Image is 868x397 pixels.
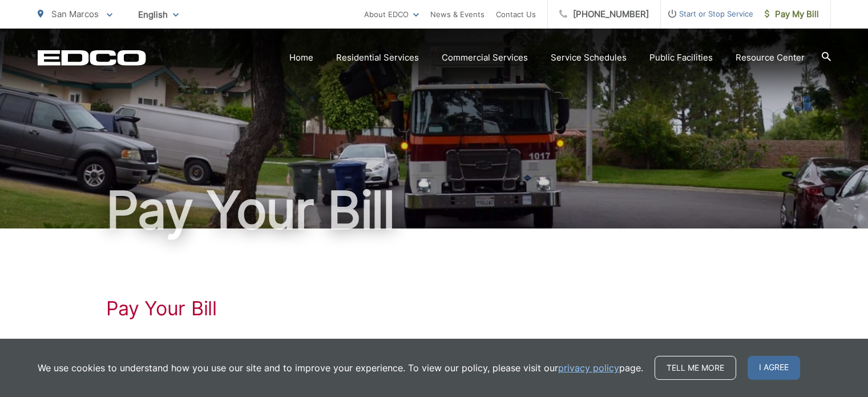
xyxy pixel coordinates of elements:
[551,51,627,65] a: Service Schedules
[38,50,146,66] a: EDCD logo. Return to the homepage.
[106,337,148,351] a: Click Here
[51,9,99,19] span: San Marcos
[430,7,485,21] a: News & Events
[336,51,419,65] a: Residential Services
[748,356,800,380] span: I agree
[442,51,528,65] a: Commercial Services
[558,361,619,375] a: privacy policy
[765,7,819,21] span: Pay My Bill
[289,51,313,65] a: Home
[736,51,805,65] a: Resource Center
[106,297,762,320] h1: Pay Your Bill
[655,356,736,380] a: Tell me more
[364,7,419,21] a: About EDCO
[38,182,831,239] h1: Pay Your Bill
[496,7,536,21] a: Contact Us
[106,337,762,351] p: to View, Pay, and Manage Your Bill Online
[38,361,643,375] p: We use cookies to understand how you use our site and to improve your experience. To view our pol...
[130,5,187,25] span: English
[649,51,713,65] a: Public Facilities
